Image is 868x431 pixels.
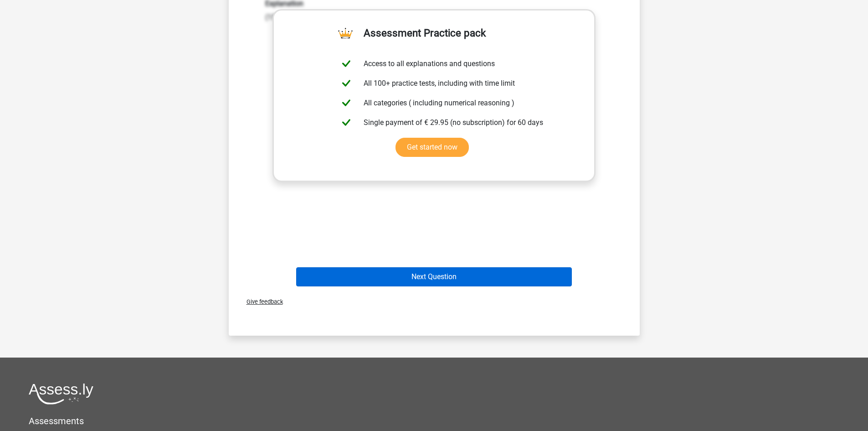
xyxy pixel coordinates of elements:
img: Assessly logo [29,383,93,405]
span: Give feedback [239,298,283,305]
a: Get started now [395,138,469,157]
h5: Assessments [29,415,839,426]
button: Next Question [296,267,572,286]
